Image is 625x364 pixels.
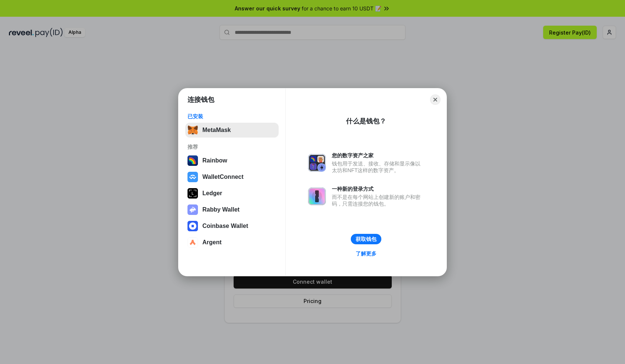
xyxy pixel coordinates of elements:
[187,204,198,215] img: svg+xml,%3Csvg%20xmlns%3D%22http%3A%2F%2Fwww.w3.org%2F2000%2Fsvg%22%20fill%3D%22none%22%20viewBox...
[430,94,440,105] button: Close
[185,202,279,217] button: Rabby Wallet
[187,144,276,150] div: 推荐
[187,113,276,120] div: 已安装
[332,186,424,192] div: 一种新的登录方式
[187,125,198,135] img: svg+xml,%3Csvg%20fill%3D%22none%22%20height%3D%2233%22%20viewBox%3D%220%200%2035%2033%22%20width%...
[202,174,244,180] div: WalletConnect
[346,117,386,126] div: 什么是钱包？
[185,219,279,233] button: Coinbase Wallet
[187,155,198,166] img: svg+xml,%3Csvg%20width%3D%22120%22%20height%3D%22120%22%20viewBox%3D%220%200%20120%20120%22%20fil...
[332,160,424,174] div: 钱包用于发送、接收、存储和显示像以太坊和NFT这样的数字资产。
[185,186,279,201] button: Ledger
[185,123,279,138] button: MetaMask
[185,153,279,168] button: Rainbow
[308,187,326,205] img: svg+xml,%3Csvg%20xmlns%3D%22http%3A%2F%2Fwww.w3.org%2F2000%2Fsvg%22%20fill%3D%22none%22%20viewBox...
[356,236,376,242] div: 获取钱包
[202,223,248,229] div: Coinbase Wallet
[308,154,326,172] img: svg+xml,%3Csvg%20xmlns%3D%22http%3A%2F%2Fwww.w3.org%2F2000%2Fsvg%22%20fill%3D%22none%22%20viewBox...
[351,249,381,258] a: 了解更多
[187,188,198,199] img: svg+xml,%3Csvg%20xmlns%3D%22http%3A%2F%2Fwww.w3.org%2F2000%2Fsvg%22%20width%3D%2228%22%20height%3...
[202,127,231,133] div: MetaMask
[202,157,227,164] div: Rainbow
[356,250,376,257] div: 了解更多
[187,221,198,231] img: svg+xml,%3Csvg%20width%3D%2228%22%20height%3D%2228%22%20viewBox%3D%220%200%2028%2028%22%20fill%3D...
[185,170,279,184] button: WalletConnect
[332,194,424,207] div: 而不是在每个网站上创建新的账户和密码，只需连接您的钱包。
[187,95,214,104] h1: 连接钱包
[185,235,279,250] button: Argent
[202,190,222,197] div: Ledger
[187,172,198,182] img: svg+xml,%3Csvg%20width%3D%2228%22%20height%3D%2228%22%20viewBox%3D%220%200%2028%2028%22%20fill%3D...
[351,234,381,244] button: 获取钱包
[202,206,240,213] div: Rabby Wallet
[187,237,198,248] img: svg+xml,%3Csvg%20width%3D%2228%22%20height%3D%2228%22%20viewBox%3D%220%200%2028%2028%22%20fill%3D...
[332,152,424,159] div: 您的数字资产之家
[202,239,222,246] div: Argent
